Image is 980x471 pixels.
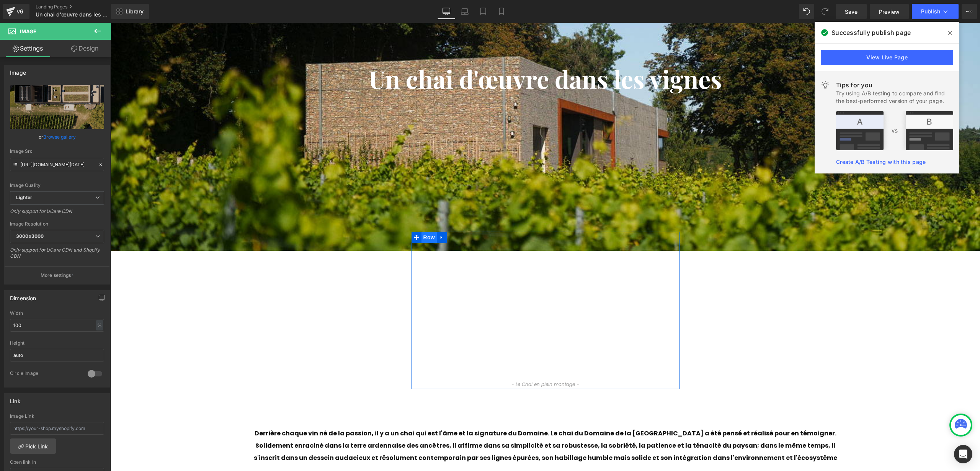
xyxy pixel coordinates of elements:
[311,209,326,220] span: Row
[5,266,109,284] button: More settings
[954,445,972,463] div: Open Intercom Messenger
[10,438,56,454] a: Pick Link
[36,4,124,10] a: Landing Pages
[912,4,959,19] button: Publish
[817,4,833,19] button: Redo
[437,4,456,19] a: Desktop
[10,394,21,404] div: Link
[16,233,44,239] b: 3000x3000
[10,422,104,435] input: https://your-shop.myshopify.com
[799,4,814,19] button: Undo
[126,8,144,15] span: Library
[921,8,940,15] span: Publish
[211,41,659,71] h1: Un chai d'œuvre dans les vignes
[41,272,71,279] p: More settings
[43,130,76,144] a: Browse gallery
[474,4,492,19] a: Tablet
[870,4,909,19] a: Preview
[10,340,104,346] div: Height
[836,90,953,105] div: Try using A/B testing to compare and find the best-performed version of your page.
[3,4,29,19] a: v6
[821,80,830,90] img: light.svg
[10,370,80,378] div: Circle Image
[831,28,911,37] span: Successfully publish page
[143,406,727,439] b: Derrière chaque vin né de la passion, il y a un chai qui est l'âme et la signature du Domaine. Le...
[10,208,104,219] div: Only support for UCare CDN
[326,209,336,220] a: Expand / Collapse
[10,349,104,361] input: auto
[16,195,32,200] b: Lighter
[401,358,469,365] i: - Le Chai en plein montage -
[10,414,104,419] div: Image Link
[111,4,149,19] a: New Library
[456,4,474,19] a: Laptop
[10,460,104,465] div: Open link In
[36,11,109,18] span: Un chai d'œuvre dans les vignes
[845,8,857,16] span: Save
[821,50,953,65] a: View Live Page
[836,80,953,90] div: Tips for you
[492,4,511,19] a: Mobile
[10,247,104,264] div: Only support for UCare CDN and Shopify CDN
[10,319,104,332] input: auto
[10,291,36,301] div: Dimension
[10,133,104,141] div: or
[96,320,103,330] div: %
[10,158,104,171] input: Link
[57,40,113,57] a: Design
[15,7,25,16] div: v6
[879,8,900,16] span: Preview
[10,311,104,316] div: Width
[836,159,926,165] a: Create A/B Testing with this page
[20,28,36,34] span: Image
[10,221,104,227] div: Image Resolution
[836,111,953,150] img: tip.png
[10,149,104,154] div: Image Src
[10,183,104,188] div: Image Quality
[10,65,26,76] div: Image
[962,4,977,19] button: More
